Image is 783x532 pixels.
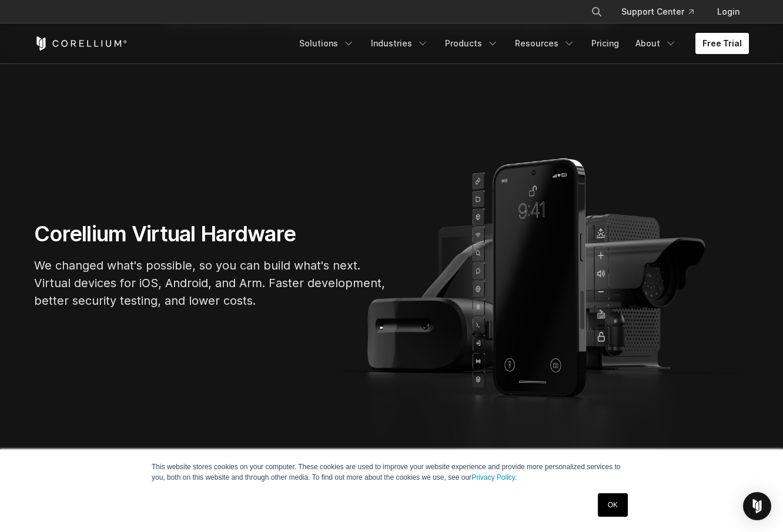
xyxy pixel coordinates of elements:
a: Free Trial [695,33,749,54]
a: Solutions [292,33,362,54]
a: Products [438,33,506,54]
p: We changed what's possible, so you can build what's next. Virtual devices for iOS, Android, and A... [34,257,387,309]
div: Open Intercom Messenger [743,492,771,520]
a: About [628,33,684,54]
a: Privacy Policy. [471,473,517,482]
a: Support Center [612,1,703,22]
a: Corellium Home [34,36,128,50]
div: Navigation Menu [577,1,749,22]
a: Industries [364,33,436,54]
a: OK [598,493,628,517]
h1: Corellium Virtual Hardware [34,221,387,247]
p: This website stores cookies on your computer. These cookies are used to improve your website expe... [152,462,631,483]
button: Search [586,1,607,22]
a: Pricing [584,33,626,54]
div: Navigation Menu [292,33,749,54]
a: Login [708,1,749,22]
a: Resources [508,33,582,54]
